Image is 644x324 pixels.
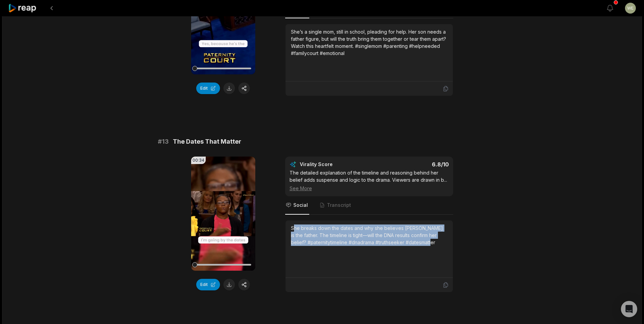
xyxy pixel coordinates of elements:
video: Your browser does not support mp4 format. [191,157,255,271]
span: # 13 [158,137,169,146]
button: Edit [196,279,220,290]
div: Virality Score [300,161,373,168]
div: See More [290,185,449,192]
div: She’s a single mom, still in school, pleading for help. Her son needs a father figure, but will t... [291,28,447,57]
div: 6.8 /10 [376,161,449,168]
nav: Tabs [285,196,453,215]
span: The Dates That Matter [173,137,241,146]
span: Transcript [327,202,351,209]
span: Social [293,202,308,209]
div: The detailed explanation of the timeline and reasoning behind her belief adds suspense and logic ... [290,169,449,192]
div: Open Intercom Messenger [621,301,637,317]
button: Edit [196,83,220,94]
div: She breaks down the dates and why she believes [PERSON_NAME] is the father. The timeline is tight... [291,224,447,246]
